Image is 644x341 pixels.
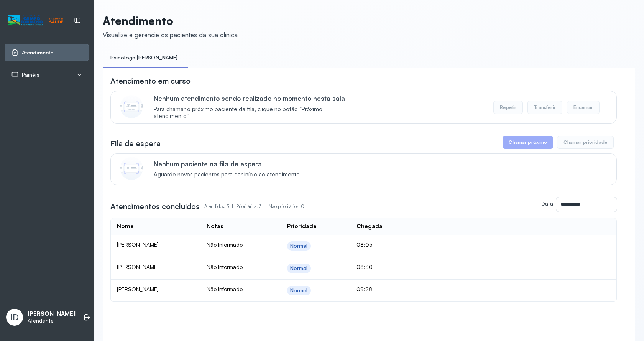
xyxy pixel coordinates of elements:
[567,101,600,114] button: Encerrar
[290,265,308,272] div: Normal
[103,14,238,28] p: Atendimento
[110,76,191,86] h3: Atendimento em curso
[110,201,200,212] h3: Atendimentos concluídos
[204,201,236,212] p: Atendidos: 3
[120,95,143,118] img: Imagem de CalloutCard
[22,72,39,78] span: Painéis
[28,310,76,318] p: [PERSON_NAME]
[493,101,523,114] button: Repetir
[154,171,301,178] span: Aguarde novos pacientes para dar início ao atendimento.
[356,286,372,292] span: 09:28
[503,136,553,149] button: Chamar próximo
[8,14,63,27] img: Logotipo do estabelecimento
[207,241,243,248] span: Não Informado
[269,201,304,212] p: Não prioritários: 0
[103,31,238,39] div: Visualize e gerencie os pacientes da sua clínica
[117,286,159,292] span: [PERSON_NAME]
[22,49,54,56] span: Atendimento
[356,223,383,230] div: Chegada
[154,160,301,168] p: Nenhum paciente na fila de espera
[541,200,555,207] label: Data:
[527,101,562,114] button: Transferir
[207,264,243,270] span: Não Informado
[154,106,356,120] span: Para chamar o próximo paciente da fila, clique no botão “Próximo atendimento”.
[290,243,308,249] div: Normal
[264,203,266,209] span: |
[11,49,82,56] a: Atendimento
[28,318,76,324] p: Atendente
[290,287,308,294] div: Normal
[207,286,243,292] span: Não Informado
[356,241,372,248] span: 08:05
[287,223,317,230] div: Prioridade
[120,157,143,180] img: Imagem de CalloutCard
[557,136,614,149] button: Chamar prioridade
[236,201,269,212] p: Prioritários: 3
[232,203,233,209] span: |
[154,94,356,102] p: Nenhum atendimento sendo realizado no momento nesta sala
[356,264,373,270] span: 08:30
[117,241,159,248] span: [PERSON_NAME]
[207,223,223,230] div: Notas
[110,138,161,149] h3: Fila de espera
[103,51,185,64] a: Psicologa [PERSON_NAME]
[117,264,159,270] span: [PERSON_NAME]
[117,223,134,230] div: Nome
